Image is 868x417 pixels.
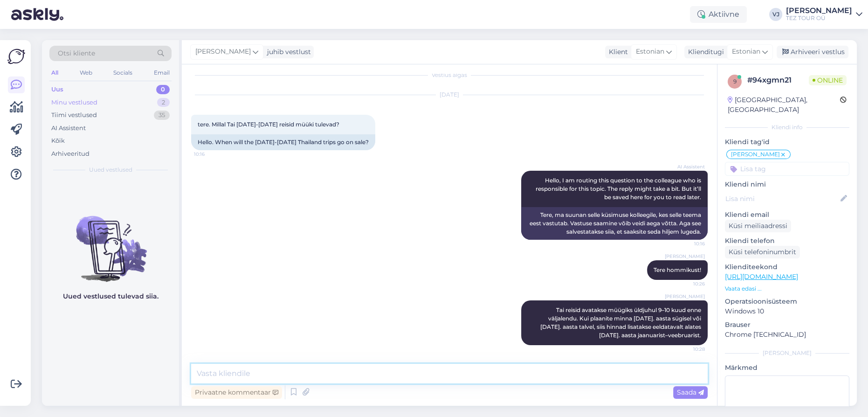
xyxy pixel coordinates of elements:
div: 2 [157,98,170,107]
div: Kliendi info [725,123,849,132]
div: Tere, ma suunan selle küsimuse kolleegile, kes selle teema eest vastutab. Vastuse saamine võib ve... [521,207,708,240]
div: AI Assistent [51,124,86,133]
span: 10:16 [194,151,229,158]
div: Vestlus algas [191,71,708,79]
a: [URL][DOMAIN_NAME] [725,272,798,281]
div: [PERSON_NAME] [725,349,849,357]
span: Uued vestlused [89,166,132,174]
div: [GEOGRAPHIC_DATA], [GEOGRAPHIC_DATA] [728,95,840,115]
img: No chats [42,199,179,283]
span: Saada [677,388,704,396]
div: [PERSON_NAME] [786,7,852,14]
span: AI Assistent [670,163,705,170]
span: 10:16 [670,240,705,247]
p: Kliendi nimi [725,180,849,189]
span: 10:26 [670,280,705,287]
div: Arhiveeri vestlus [777,46,848,58]
img: Askly Logo [7,48,25,65]
p: Kliendi email [725,210,849,220]
p: Brauser [725,320,849,330]
p: Operatsioonisüsteem [725,297,849,306]
span: [PERSON_NAME] [195,47,251,57]
span: 9 [733,78,737,85]
p: Klienditeekond [725,262,849,272]
span: [PERSON_NAME] [665,253,705,260]
span: Online [809,75,847,85]
span: Otsi kliente [58,49,95,58]
div: Privaatne kommentaar [191,386,282,399]
p: Uued vestlused tulevad siia. [63,292,158,301]
div: Socials [111,67,134,79]
span: Estonian [732,47,760,57]
div: Klient [605,47,628,57]
p: Windows 10 [725,306,849,316]
div: 35 [154,111,170,120]
div: Minu vestlused [51,98,97,107]
div: Hello. When will the [DATE]-[DATE] Thailand trips go on sale? [191,134,375,150]
p: Kliendi telefon [725,236,849,246]
div: Arhiveeritud [51,149,90,159]
div: Aktiivne [690,6,747,23]
input: Lisa nimi [725,194,839,204]
p: Chrome [TECHNICAL_ID] [725,330,849,340]
div: Küsi meiliaadressi [725,220,791,232]
span: Hello, I am routing this question to the colleague who is responsible for this topic. The reply m... [536,177,703,201]
div: Uus [51,85,63,94]
div: Tiimi vestlused [51,111,97,120]
div: # 94xgmn21 [747,75,809,86]
div: juhib vestlust [263,47,311,57]
p: Kliendi tag'id [725,137,849,147]
div: Küsi telefoninumbrit [725,246,800,258]
span: tere. Millal Tai [DATE]-[DATE] reisid müüki tulevad? [198,121,339,128]
p: Vaata edasi ... [725,285,849,293]
div: All [49,67,60,79]
div: Kõik [51,136,65,146]
p: Märkmed [725,363,849,373]
div: Email [152,67,172,79]
a: [PERSON_NAME]TEZ TOUR OÜ [786,7,862,22]
div: Klienditugi [684,47,724,57]
span: Estonian [636,47,664,57]
span: 10:28 [670,346,705,353]
input: Lisa tag [725,162,849,176]
span: [PERSON_NAME] [731,152,780,157]
div: Web [78,67,94,79]
div: TEZ TOUR OÜ [786,14,852,22]
div: [DATE] [191,90,708,99]
div: 0 [156,85,170,94]
span: Tere hommikust! [654,266,701,273]
span: [PERSON_NAME] [665,293,705,300]
div: VJ [769,8,782,21]
span: Tai reisid avatakse müügiks üldjuhul 9–10 kuud enne väljalendu. Kui plaanite minna [DATE]. aasta ... [540,306,703,339]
